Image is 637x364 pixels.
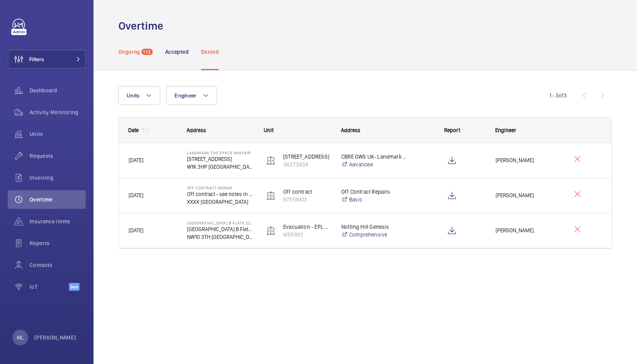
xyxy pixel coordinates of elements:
[264,127,274,133] span: Unit
[30,174,86,182] span: Invoicing
[266,226,275,235] img: elevator.svg
[549,93,567,98] span: 1 - 3 3
[129,192,143,198] span: [DATE]
[165,48,189,56] p: Accepted
[283,196,331,203] p: 97359413
[187,225,254,233] p: [GEOGRAPHIC_DATA] B Flats 22-44
[166,86,217,105] button: Engineer
[8,50,86,69] button: Filters
[341,153,408,161] p: CBRE GWS UK- Landmark The Space Mayfair
[341,161,408,168] a: Advanced
[187,127,206,133] span: Address
[341,231,408,239] a: Comprehensive
[17,334,24,341] p: ML
[341,223,408,231] p: Notting Hill Genesis
[187,190,254,198] p: Off contract - see notes in description
[187,221,254,225] p: [GEOGRAPHIC_DATA] B Flats 22-44 - High Risk Building
[29,55,44,63] span: Filters
[496,191,563,200] span: [PERSON_NAME].
[266,156,275,165] img: elevator.svg
[118,19,168,33] h1: Overtime
[30,196,86,203] span: Overtime
[187,198,254,206] p: XXXX [GEOGRAPHIC_DATA]
[187,233,254,241] p: NW10 3TH [GEOGRAPHIC_DATA]
[30,130,86,138] span: Units
[496,226,563,235] span: [PERSON_NAME].
[30,87,86,94] span: Dashboard
[201,48,219,56] p: Denied
[283,231,331,239] p: M55892
[341,196,408,203] a: Basic
[187,155,254,163] p: [STREET_ADDRESS]
[341,188,408,196] p: Off Contract Repairs
[128,127,139,133] div: Date
[30,261,86,269] span: Contacts
[283,161,331,168] p: 36373434
[30,239,86,247] span: Reports
[283,153,331,161] p: [STREET_ADDRESS]
[118,86,160,105] button: Units
[496,156,563,165] span: [PERSON_NAME].
[175,92,196,99] span: Engineer
[187,150,254,155] p: Landmark The Space Mayfair
[30,108,86,116] span: Activity Monitoring
[283,223,331,231] p: Evacuation - EPL No 2 Flats 22-44 Block B
[141,49,153,55] span: 112
[187,163,254,171] p: W1K 3HP [GEOGRAPHIC_DATA]
[34,334,76,341] p: [PERSON_NAME]
[341,127,360,133] span: Address
[495,127,516,133] span: Engineer
[69,283,79,291] span: Beta
[129,157,143,163] span: [DATE]
[559,92,564,99] span: of
[30,217,86,225] span: Insurance items
[30,283,69,291] span: IoT
[266,191,275,200] img: elevator.svg
[444,127,460,133] span: Report
[129,227,143,233] span: [DATE]
[283,188,331,196] p: Off contract
[30,152,86,160] span: Requests
[187,186,254,190] p: Off Contract Repair
[127,92,139,99] span: Units
[118,48,140,56] p: Ongoing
